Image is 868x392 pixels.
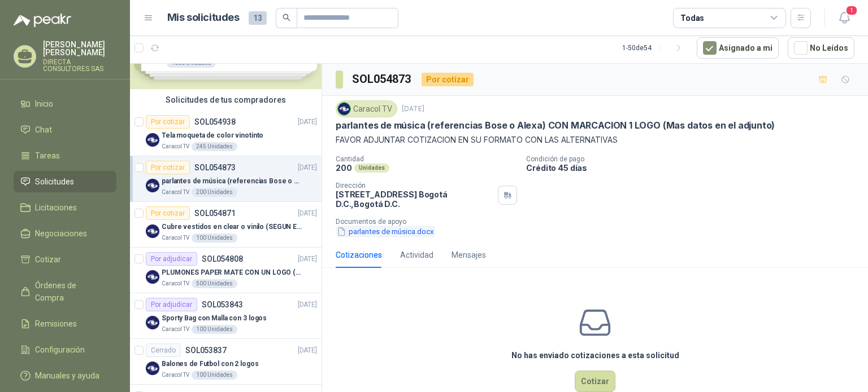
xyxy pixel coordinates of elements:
[35,318,77,330] span: Remisiones
[298,345,317,356] p: [DATE]
[194,209,236,217] p: SOL054871
[354,164,389,173] div: Unidades
[146,224,159,238] img: Company Logo
[622,39,688,57] div: 1 - 50 de 54
[162,371,189,380] p: Caracol TV
[336,190,493,209] p: [STREET_ADDRESS] Bogotá D.C. , Bogotá D.C.
[130,248,322,293] a: Por adjudicarSOL054808[DATE] Company LogoPLUMONES PAPER MATE CON UN LOGO (SEGUN REF.ADJUNTA)Carac...
[14,197,116,218] a: Licitaciones
[167,10,240,26] h1: Mis solicitudes
[400,249,433,261] div: Actividad
[283,14,290,21] span: search
[146,362,159,375] img: Company Logo
[298,299,317,310] p: [DATE]
[14,275,116,309] a: Órdenes de Compra
[146,252,197,266] div: Por adjudicar
[146,270,159,284] img: Company Logo
[162,222,302,232] p: Cubre vestidos en clear o vinilo (SEGUN ESPECIFICACIONES DEL ADJUNTO)
[336,182,493,190] p: Dirección
[130,293,322,339] a: Por adjudicarSOL053843[DATE] Company LogoSporty Bag con Malla con 3 logosCaracol TV100 Unidades
[834,8,854,28] button: 1
[185,346,227,354] p: SOL053837
[338,103,350,115] img: Company Logo
[202,301,243,309] p: SOL053843
[162,188,189,197] p: Caracol TV
[14,223,116,244] a: Negociaciones
[192,234,237,243] div: 100 Unidades
[336,155,517,163] p: Cantidad
[452,249,486,261] div: Mensajes
[336,226,435,237] button: parlantes de música.docx
[35,201,77,214] span: Licitaciones
[14,313,116,334] a: Remisiones
[192,279,237,288] div: 500 Unidades
[146,316,159,329] img: Company Logo
[43,41,116,56] p: [PERSON_NAME] [PERSON_NAME]
[192,142,237,151] div: 245 Unidades
[336,218,863,226] p: Documentos de apoyo
[192,188,237,197] div: 200 Unidades
[14,14,71,27] img: Logo peakr
[130,89,322,111] div: Solicitudes de tus compradores
[162,234,189,243] p: Caracol TV
[402,104,424,114] p: [DATE]
[845,5,858,16] span: 1
[14,365,116,386] a: Manuales y ayuda
[146,115,190,129] div: Por cotizar
[35,98,53,110] span: Inicio
[680,12,704,24] div: Todas
[192,325,237,334] div: 100 Unidades
[35,343,85,356] span: Configuración
[162,142,189,151] p: Caracol TV
[146,179,159,192] img: Company Logo
[298,208,317,219] p: [DATE]
[14,145,116,166] a: Tareas
[336,120,775,131] p: parlantes de música (referencias Bose o Alexa) CON MARCACION 1 LOGO (Mas datos en el adjunto)
[192,371,237,380] div: 100 Unidades
[697,37,779,59] button: Asignado a mi
[336,100,397,117] div: Caracol TV
[352,71,413,88] h3: SOL054873
[43,59,116,72] p: DIRECTA CONSULTORES SAS
[194,118,236,126] p: SOL054938
[146,161,190,174] div: Por cotizar
[162,325,189,334] p: Caracol TV
[146,206,190,220] div: Por cotizar
[162,267,302,278] p: PLUMONES PAPER MATE CON UN LOGO (SEGUN REF.ADJUNTA)
[146,133,159,147] img: Company Logo
[526,163,863,173] p: Crédito 45 días
[162,359,259,369] p: Balones de Futbol con 2 logos
[130,111,322,156] a: Por cotizarSOL054938[DATE] Company LogoTela moqueta de color vinotintoCaracol TV245 Unidades
[336,134,854,146] p: FAVOR ADJUNTAR COTIZACION EN SU FORMATO CON LAS ALTERNATIVAS
[35,124,52,136] span: Chat
[336,163,352,173] p: 200
[162,279,189,288] p: Caracol TV
[575,371,615,392] button: Cotizar
[35,369,99,382] span: Manuales y ayuda
[14,249,116,270] a: Cotizar
[35,149,60,162] span: Tareas
[162,313,267,324] p: Sporty Bag con Malla con 3 logos
[788,37,854,59] button: No Leídos
[162,176,302,187] p: parlantes de música (referencias Bose o Alexa) CON MARCACION 1 LOGO (Mas datos en el adjunto)
[422,73,474,86] div: Por cotizar
[511,349,679,362] h3: No has enviado cotizaciones a esta solicitud
[202,255,243,263] p: SOL054808
[298,254,317,265] p: [DATE]
[298,117,317,127] p: [DATE]
[130,339,322,385] a: CerradoSOL053837[DATE] Company LogoBalones de Futbol con 2 logosCaracol TV100 Unidades
[130,202,322,248] a: Por cotizarSOL054871[DATE] Company LogoCubre vestidos en clear o vinilo (SEGUN ESPECIFICACIONES D...
[35,227,87,240] span: Negociaciones
[526,155,863,163] p: Condición de pago
[162,130,263,141] p: Tela moqueta de color vinotinto
[249,11,267,25] span: 13
[298,162,317,173] p: [DATE]
[336,249,382,261] div: Cotizaciones
[14,171,116,192] a: Solicitudes
[146,298,197,311] div: Por adjudicar
[35,175,74,188] span: Solicitudes
[14,339,116,360] a: Configuración
[146,343,181,357] div: Cerrado
[35,279,106,304] span: Órdenes de Compra
[130,156,322,202] a: Por cotizarSOL054873[DATE] Company Logoparlantes de música (referencias Bose o Alexa) CON MARCACI...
